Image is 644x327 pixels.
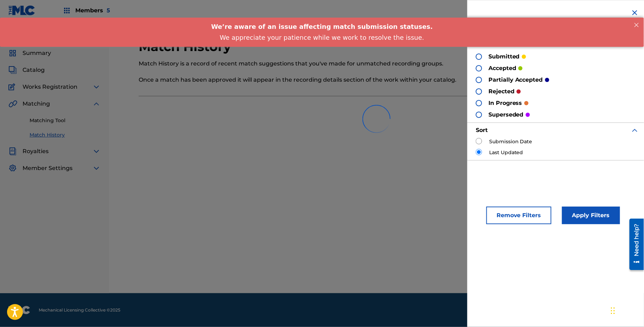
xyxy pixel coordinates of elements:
[488,52,520,61] p: submitted
[631,8,639,17] img: close
[8,66,17,74] img: Catalog
[30,117,101,124] a: Matching Tool
[92,147,101,156] img: expand
[8,306,30,314] img: logo
[92,164,101,172] img: expand
[631,126,639,134] img: expand
[8,83,18,91] img: Works Registration
[92,83,101,91] img: expand
[23,49,51,57] span: Summary
[8,164,17,172] img: Member Settings
[8,5,36,15] img: MLC Logo
[107,7,110,14] span: 5
[63,6,71,15] img: Top Rightsholders
[211,5,433,13] span: We’re aware of an issue affecting match submission statuses.
[488,64,516,73] p: accepted
[139,76,505,84] p: Once a match has been approved it will appear in the recording details section of the work within...
[8,49,51,57] a: SummarySummary
[486,207,551,224] button: Remove Filters
[39,307,120,313] span: Mechanical Licensing Collective © 2025
[8,49,17,57] img: Summary
[489,138,532,145] label: Submission Date
[8,147,17,156] img: Royalties
[23,83,77,91] span: Works Registration
[23,164,72,172] span: Member Settings
[23,147,49,156] span: Royalties
[489,149,523,156] label: Last Updated
[8,100,17,108] img: Matching
[611,300,615,321] div: Drag
[75,6,110,14] span: Members
[92,100,101,108] img: expand
[30,131,101,139] a: Match History
[220,16,424,24] span: We appreciate your patience while we work to resolve the issue.
[23,66,45,74] span: Catalog
[562,207,620,224] button: Apply Filters
[8,66,45,74] a: CatalogCatalog
[23,100,50,108] span: Matching
[360,103,392,135] img: preloader
[488,76,543,84] p: partially accepted
[609,293,644,327] iframe: Chat Widget
[488,87,514,96] p: rejected
[476,17,639,30] h3: Filter
[624,216,644,273] iframe: Resource Center
[139,59,505,68] p: Match History is a record of recent match suggestions that you've made for unmatched recording gr...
